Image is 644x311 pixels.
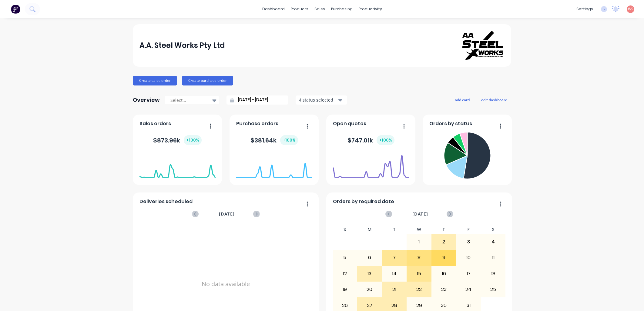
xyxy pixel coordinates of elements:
[462,31,505,60] img: A.A. Steel Works Pty Ltd
[357,250,382,265] div: 6
[133,94,160,106] div: Overview
[456,266,481,281] div: 17
[299,97,337,103] div: 4 status selected
[481,250,505,265] div: 11
[219,211,235,217] span: [DATE]
[456,282,481,297] div: 24
[432,234,456,249] div: 2
[481,225,506,234] div: S
[357,282,382,297] div: 20
[477,96,511,104] button: edit dashboard
[481,282,505,297] div: 25
[407,282,431,297] div: 22
[432,282,456,297] div: 23
[347,135,394,145] div: $ 747.01k
[250,135,298,145] div: $ 381.64k
[153,135,202,145] div: $ 873.96k
[456,234,481,249] div: 3
[311,5,328,14] div: sales
[328,5,356,14] div: purchasing
[333,250,357,265] div: 5
[11,5,20,14] img: Factory
[429,120,472,127] span: Orders by status
[259,5,288,14] a: dashboard
[407,266,431,281] div: 15
[456,225,481,234] div: F
[407,234,431,249] div: 1
[357,225,382,234] div: M
[184,135,202,145] div: + 100 %
[296,95,347,105] button: 4 status selected
[451,96,474,104] button: add card
[333,266,357,281] div: 12
[333,120,366,127] span: Open quotes
[573,5,596,14] div: settings
[432,250,456,265] div: 9
[236,120,278,127] span: Purchase orders
[133,76,177,85] button: Create sales order
[382,250,407,265] div: 7
[377,135,394,145] div: + 100 %
[357,266,382,281] div: 13
[139,39,225,52] div: A.A. Steel Works Pty Ltd
[280,135,298,145] div: + 100 %
[412,211,428,217] span: [DATE]
[182,76,233,85] button: Create purchase order
[382,266,407,281] div: 14
[356,5,385,14] div: productivity
[382,225,407,234] div: T
[431,225,456,234] div: T
[456,250,481,265] div: 10
[333,282,357,297] div: 19
[139,120,171,127] span: Sales orders
[407,250,431,265] div: 8
[333,225,357,234] div: S
[628,6,633,12] span: WS
[288,5,311,14] div: products
[481,266,505,281] div: 18
[382,282,407,297] div: 21
[481,234,505,249] div: 4
[407,225,431,234] div: W
[432,266,456,281] div: 16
